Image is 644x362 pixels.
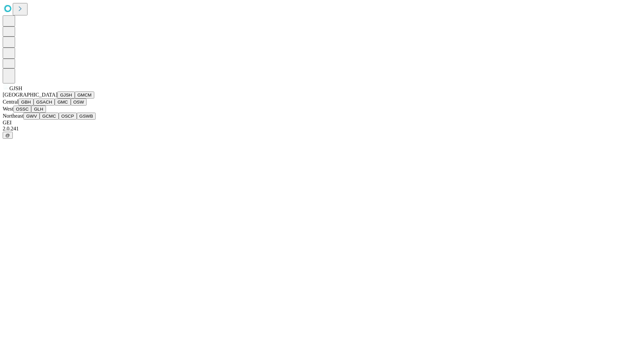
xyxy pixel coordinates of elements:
span: Northeast [3,113,23,119]
button: GWV [23,113,40,120]
span: West [3,106,13,112]
button: @ [3,132,13,139]
button: GSWB [77,113,96,120]
button: OSSC [13,106,32,113]
button: GSACH [34,99,55,106]
button: GMC [55,99,70,106]
button: GCMC [40,113,59,120]
span: [GEOGRAPHIC_DATA] [3,92,57,98]
button: GMCM [75,92,94,99]
button: GJSH [57,92,75,99]
span: Central [3,99,18,105]
span: GJSH [9,85,22,91]
button: GBH [18,99,34,106]
div: GEI [3,120,641,126]
button: GLH [31,106,46,113]
span: @ [5,133,10,138]
button: OSCP [59,113,77,120]
div: 2.0.241 [3,126,641,132]
button: OSW [71,99,87,106]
